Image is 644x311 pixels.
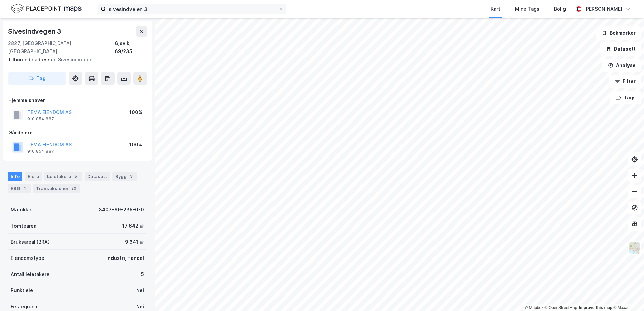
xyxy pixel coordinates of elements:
div: 17 642 ㎡ [122,222,144,230]
div: Leietakere [44,172,82,181]
div: 3407-69-235-0-0 [99,206,144,214]
div: Bygg [112,172,137,181]
div: Kart [491,5,500,13]
button: Filter [609,75,641,88]
div: Nei [136,303,144,311]
img: logo.f888ab2527a4732fd821a326f86c7f29.svg [11,3,82,15]
div: ESG [8,184,31,193]
button: Datasett [600,42,641,56]
div: 2827, [GEOGRAPHIC_DATA], [GEOGRAPHIC_DATA] [8,39,115,56]
div: Punktleie [11,286,33,295]
div: 910 854 887 [27,149,54,154]
iframe: Chat Widget [610,279,644,311]
a: OpenStreetMap [545,305,577,310]
div: Transaksjoner [33,184,80,193]
button: Tags [610,91,641,104]
div: Hjemmelshaver [8,96,147,104]
div: Industri, Handel [106,254,144,262]
button: Tag [8,72,66,85]
a: Mapbox [525,305,543,310]
div: Bruksareal (BRA) [11,238,50,246]
input: Søk på adresse, matrikkel, gårdeiere, leietakere eller personer [106,4,278,14]
div: Antall leietakere [11,270,50,278]
div: 100% [129,141,142,149]
div: 5 [141,270,144,278]
div: Eiendomstype [11,254,44,262]
div: 5 [72,173,79,180]
a: Improve this map [579,305,612,310]
div: Mine Tags [515,5,539,13]
div: Kontrollprogram for chat [610,279,644,311]
div: 100% [129,108,142,116]
div: 9 641 ㎡ [125,238,144,246]
div: Sivesindvegen 1 [8,56,141,64]
img: Z [628,242,641,254]
div: 20 [70,185,78,192]
div: Gårdeiere [8,129,147,137]
button: Bokmerker [596,26,641,40]
div: 4 [21,185,28,192]
div: Bolig [554,5,566,13]
div: 910 854 887 [27,116,54,122]
div: Tomteareal [11,222,38,230]
div: Matrikkel [11,206,33,214]
div: 3 [128,173,135,180]
div: Sivesindvegen 3 [8,26,63,37]
div: Gjøvik, 69/235 [115,39,147,56]
div: Festegrunn [11,303,37,311]
button: Analyse [602,59,641,72]
div: Datasett [85,172,110,181]
span: Tilhørende adresser: [8,57,58,62]
div: [PERSON_NAME] [584,5,622,13]
div: Info [8,172,22,181]
div: Eiere [25,172,42,181]
div: Nei [136,286,144,295]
